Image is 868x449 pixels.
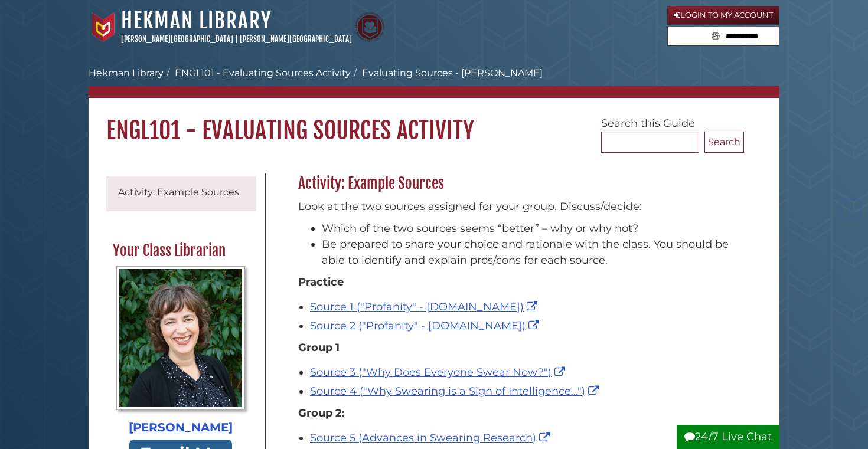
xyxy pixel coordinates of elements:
img: Profile Photo [116,266,246,410]
h2: Your Class Librarian [107,241,254,260]
button: Search [708,27,723,43]
li: Be prepared to share your choice and rationale with the class. You should be able to identify and... [322,237,738,268]
strong: Practice [298,276,344,289]
a: Hekman Library [121,8,272,34]
div: [PERSON_NAME] [113,419,249,437]
a: Profile Photo [PERSON_NAME] [113,266,249,437]
li: Which of the two sources seems “better” – why or why not? [322,221,738,237]
img: Calvin Theological Seminary [355,12,384,42]
a: Back to Top [837,203,865,216]
li: Evaluating Sources - [PERSON_NAME] [351,66,543,80]
nav: breadcrumb [89,66,779,98]
a: Source 1 ("Profanity" - [DOMAIN_NAME]) [310,300,540,313]
a: Source 5 (Advances in Swearing Research) [310,431,553,444]
p: Look at the two sources assigned for your group. Discuss/decide: [298,199,738,215]
strong: Group 1 [298,341,340,354]
a: Activity: Example Sources [118,186,239,198]
a: Source 4 ("Why Swearing is a Sign of Intelligence...") [310,385,602,398]
span: | [235,34,238,44]
strong: Group 2: [298,407,345,419]
h1: ENGL101 - Evaluating Sources Activity [89,98,779,145]
form: Search library guides, policies, and FAQs. [667,27,779,47]
a: Hekman Library [89,67,164,78]
button: Search [704,132,744,153]
a: [PERSON_NAME][GEOGRAPHIC_DATA] [121,34,233,44]
h2: Activity: Example Sources [292,174,744,193]
img: Calvin University [89,12,118,42]
a: Source 2 ("Profanity" - [DOMAIN_NAME]) [310,319,542,332]
a: ENGL101 - Evaluating Sources Activity [175,67,351,78]
a: Source 3 ("Why Does Everyone Swear Now?") [310,366,568,379]
a: [PERSON_NAME][GEOGRAPHIC_DATA] [240,34,352,44]
button: 24/7 Live Chat [677,425,779,449]
a: Login to My Account [667,6,779,25]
